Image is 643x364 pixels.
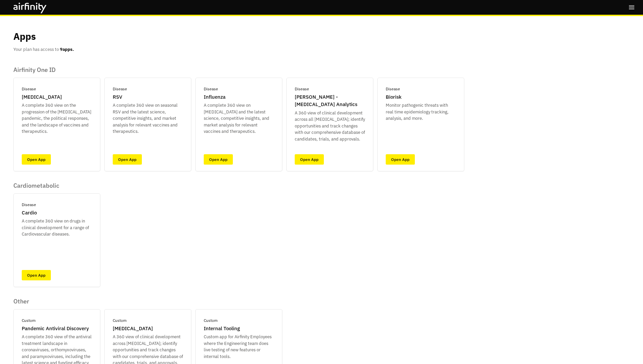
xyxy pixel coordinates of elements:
[204,86,218,92] p: Disease
[113,317,126,324] p: Custom
[113,86,127,92] p: Disease
[295,93,365,108] p: [PERSON_NAME] - [MEDICAL_DATA] Analytics
[113,154,142,165] a: Open App
[22,93,62,101] p: [MEDICAL_DATA]
[295,110,365,143] p: A 360 view of clinical development across all [MEDICAL_DATA]; identify opportunities and track ch...
[22,270,51,280] a: Open App
[22,154,51,165] a: Open App
[13,182,100,189] p: Cardiometabolic
[60,47,74,52] b: 9 apps.
[386,102,456,122] p: Monitor pathogenic threats with real time epidemiology tracking, analysis, and more.
[386,86,400,92] p: Disease
[22,325,89,333] p: Pandemic Antiviral Discovery
[22,202,36,208] p: Disease
[295,86,309,92] p: Disease
[13,46,74,53] p: Your plan has access to
[204,93,225,101] p: Influenza
[113,102,183,135] p: A complete 360 view on seasonal RSV and the latest science, competitive insights, and market anal...
[204,325,240,333] p: Internal Tooling
[295,154,324,165] a: Open App
[113,93,122,101] p: RSV
[204,334,274,360] p: Custom app for Airfinity Employees where the Engineering team does live testing of new features o...
[386,93,401,101] p: Biorisk
[22,218,92,238] p: A complete 360 view on drugs in clinical development for a range of Cardiovascular diseases.
[113,325,153,333] p: [MEDICAL_DATA]
[13,29,36,43] p: Apps
[13,66,464,74] p: Airfinity One ID
[204,102,274,135] p: A complete 360 view on [MEDICAL_DATA] and the latest science, competitive insights, and market an...
[204,317,217,324] p: Custom
[386,154,415,165] a: Open App
[22,102,92,135] p: A complete 360 view on the progression of the [MEDICAL_DATA] pandemic, the political responses, a...
[13,298,282,305] p: Other
[22,86,36,92] p: Disease
[22,209,37,217] p: Cardio
[204,154,233,165] a: Open App
[22,317,35,324] p: Custom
